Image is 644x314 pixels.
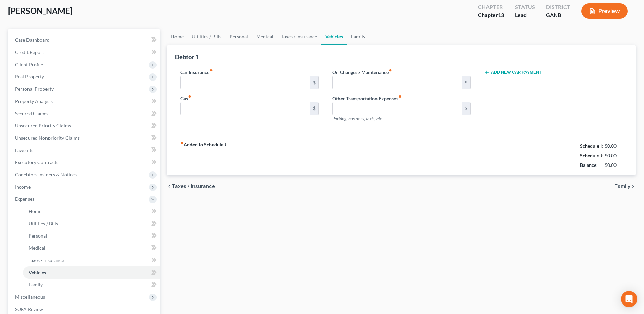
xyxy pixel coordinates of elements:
[10,144,160,156] a: Lawsuits
[277,29,321,45] a: Taxes / Insurance
[188,29,225,45] a: Utilities / Bills
[8,6,72,16] span: [PERSON_NAME]
[478,3,504,11] div: Chapter
[15,86,54,92] span: Personal Property
[181,102,310,115] input: --
[172,184,215,189] span: Taxes / Insurance
[23,254,160,266] a: Taxes / Insurance
[15,159,58,165] span: Executory Contracts
[180,141,226,170] strong: Added to Schedule J
[29,269,46,275] span: Vehicles
[333,102,462,115] input: --
[15,62,43,67] span: Client Profile
[23,230,160,242] a: Personal
[580,143,603,149] strong: Schedule I:
[10,46,160,58] a: Credit Report
[180,95,191,102] label: Gas
[15,294,45,300] span: Miscellaneous
[614,184,636,189] button: Family chevron_right
[10,34,160,46] a: Case Dashboard
[10,95,160,107] a: Property Analysis
[332,95,402,102] label: Other Transportation Expenses
[515,3,535,11] div: Status
[15,196,34,202] span: Expenses
[498,12,504,18] span: 13
[484,70,542,75] button: Add New Car Payment
[23,266,160,279] a: Vehicles
[546,3,570,11] div: District
[225,29,252,45] a: Personal
[546,11,570,19] div: GANB
[15,110,48,116] span: Secured Claims
[614,184,630,189] span: Family
[209,69,213,72] i: fiber_manual_record
[15,123,71,128] span: Unsecured Priority Claims
[167,184,215,189] button: chevron_left Taxes / Insurance
[605,152,623,159] div: $0.00
[15,147,33,153] span: Lawsuits
[15,37,50,43] span: Case Dashboard
[23,279,160,291] a: Family
[580,153,604,158] strong: Schedule J:
[462,76,470,89] div: $
[15,49,44,55] span: Credit Report
[605,143,623,150] div: $0.00
[15,172,77,177] span: Codebtors Insiders & Notices
[332,69,392,76] label: Oil Changes / Maintenance
[398,95,402,98] i: fiber_manual_record
[347,29,369,45] a: Family
[515,11,535,19] div: Lead
[180,69,213,76] label: Car Insurance
[181,76,310,89] input: --
[605,162,623,169] div: $0.00
[389,69,392,72] i: fiber_manual_record
[23,242,160,254] a: Medical
[15,98,53,104] span: Property Analysis
[23,205,160,217] a: Home
[29,221,58,226] span: Utilities / Bills
[252,29,277,45] a: Medical
[462,102,470,115] div: $
[630,184,636,189] i: chevron_right
[15,74,44,80] span: Real Property
[29,245,45,251] span: Medical
[10,107,160,120] a: Secured Claims
[29,233,47,239] span: Personal
[478,11,504,19] div: Chapter
[180,141,184,145] i: fiber_manual_record
[580,162,598,168] strong: Balance:
[10,120,160,132] a: Unsecured Priority Claims
[621,291,637,307] div: Open Intercom Messenger
[321,29,347,45] a: Vehicles
[23,217,160,230] a: Utilities / Bills
[333,76,462,89] input: --
[15,184,31,190] span: Income
[10,156,160,169] a: Executory Contracts
[332,116,383,121] span: Parking, bus pass, taxis, etc.
[29,208,41,214] span: Home
[10,132,160,144] a: Unsecured Nonpriority Claims
[188,95,191,98] i: fiber_manual_record
[15,135,80,141] span: Unsecured Nonpriority Claims
[29,257,64,263] span: Taxes / Insurance
[175,53,199,61] div: Debtor 1
[310,76,318,89] div: $
[29,282,43,287] span: Family
[581,3,628,19] button: Preview
[167,29,188,45] a: Home
[310,102,318,115] div: $
[15,306,43,312] span: SOFA Review
[167,184,172,189] i: chevron_left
